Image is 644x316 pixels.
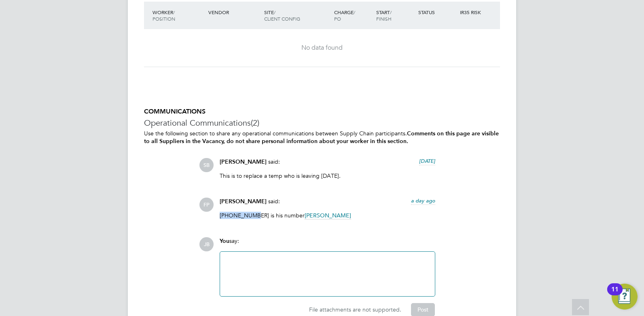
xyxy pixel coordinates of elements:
[334,9,355,22] span: / PO
[419,158,435,164] span: [DATE]
[268,158,280,165] span: said:
[416,5,458,19] div: Status
[220,198,267,205] span: [PERSON_NAME]
[144,130,499,145] b: Comments on this page are visible to all Suppliers in the Vacancy, do not share personal informat...
[374,5,416,26] div: Start
[220,212,435,219] p: [PHONE_NUMBER] is his number
[199,158,214,172] span: SB
[144,107,500,116] h5: COMMUNICATIONS
[611,289,619,300] div: 11
[152,44,492,52] div: No data found
[144,118,500,128] h3: Operational Communications
[153,9,175,22] span: / Position
[144,130,500,145] p: Use the following section to share any operational communications between Supply Chain participants.
[199,237,214,251] span: JB
[220,158,267,165] span: [PERSON_NAME]
[332,5,374,26] div: Charge
[206,5,262,19] div: Vendor
[262,5,332,26] div: Site
[411,303,435,316] button: Post
[305,212,351,219] span: [PERSON_NAME]
[264,9,300,22] span: / Client Config
[309,306,401,313] span: File attachments are not supported.
[376,9,392,22] span: / Finish
[220,172,435,179] p: This is to replace a temp who is leaving [DATE].
[251,118,259,128] span: (2)
[411,197,435,204] span: a day ago
[199,198,214,212] span: FP
[612,284,638,310] button: Open Resource Center, 11 new notifications
[220,237,435,251] div: say:
[220,238,229,244] span: You
[268,198,280,205] span: said:
[150,5,206,26] div: Worker
[458,5,486,19] div: IR35 Risk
